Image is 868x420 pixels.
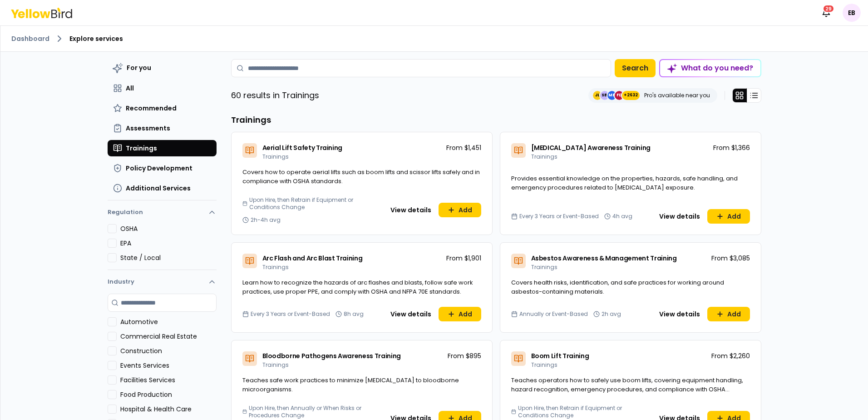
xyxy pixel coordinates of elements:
span: Trainings [531,263,557,271]
span: Trainings [126,144,157,153]
span: Aerial Lift Safety Training [262,143,343,152]
span: Asbestos Awareness & Management Training [531,254,677,263]
button: Add [707,307,750,321]
button: 29 [817,4,835,22]
button: All [108,80,217,96]
p: Pro's available near you [644,92,710,99]
span: +2632 [624,91,638,100]
button: Add [439,203,481,217]
p: 60 results in Trainings [231,89,319,102]
span: All [126,84,134,93]
span: Every 3 Years or Event-Based [251,310,330,318]
button: What do you need? [659,59,761,77]
span: Additional Services [126,184,191,193]
button: View details [654,307,705,321]
span: Covers health risks, identification, and safe practices for working around asbestos-containing ma... [511,278,724,296]
label: Construction [120,346,217,355]
span: Assessments [126,124,170,133]
p: From $3,085 [711,254,750,263]
div: 29 [823,5,834,13]
span: Covers how to operate aerial lifts such as boom lifts and scissor lifts safely and in compliance ... [242,168,480,185]
label: Automotive [120,317,217,326]
span: Trainings [262,263,289,271]
span: 2h avg [602,310,621,318]
button: Recommended [108,100,217,116]
span: Trainings [262,361,289,369]
span: MB [607,91,616,100]
span: Bloodborne Pathogens Awareness Training [262,351,401,360]
span: Upon Hire, then Annually or When Risks or Procedures Change [249,405,381,419]
span: Trainings [262,153,289,160]
button: Trainings [108,140,217,156]
div: What do you need? [660,60,760,76]
span: Every 3 Years or Event-Based [519,213,599,220]
span: Policy Development [126,164,192,173]
button: Policy Development [108,160,217,176]
span: Teaches operators how to safely use boom lifts, covering equipment handling, hazard recognition, ... [511,376,743,402]
span: FD [615,91,624,100]
span: EB [843,4,861,22]
span: Annually or Event-Based [519,310,588,318]
nav: breadcrumb [11,33,857,44]
p: From $1,451 [446,143,481,152]
span: Trainings [531,153,557,160]
p: From $895 [448,351,481,360]
span: 4h avg [612,213,632,220]
span: Arc Flash and Arc Blast Training [262,254,363,263]
span: Provides essential knowledge on the properties, hazards, safe handling, and emergency procedures ... [511,174,738,192]
span: Explore services [69,34,123,43]
span: Trainings [531,361,557,369]
label: Food Production [120,390,217,399]
button: View details [385,307,437,321]
button: View details [385,203,437,217]
div: Regulation [108,224,217,270]
span: Upon Hire, then Retrain if Equipment or Conditions Change [518,405,650,419]
h3: Trainings [231,114,761,126]
span: Teaches safe work practices to minimize [MEDICAL_DATA] to bloodborne microorganisms. [242,376,459,394]
span: [MEDICAL_DATA] Awareness Training [531,143,651,152]
button: Add [439,307,481,321]
label: State / Local [120,253,217,262]
button: For you [108,59,217,76]
label: Hospital & Health Care [120,405,217,414]
button: Additional Services [108,180,217,196]
button: Search [615,59,656,77]
span: For you [127,63,151,72]
p: From $1,366 [713,143,750,152]
span: Boom Lift Training [531,351,589,360]
label: Events Services [120,361,217,370]
button: View details [654,209,705,224]
span: Learn how to recognize the hazards of arc flashes and blasts, follow safe work practices, use pro... [242,278,473,296]
span: JL [593,91,602,100]
button: Regulation [108,204,217,224]
p: From $1,901 [446,254,481,263]
button: Assessments [108,120,217,136]
span: Recommended [126,104,177,113]
label: OSHA [120,224,217,233]
button: Add [707,209,750,224]
span: Upon Hire, then Retrain if Equipment or Conditions Change [249,196,381,211]
label: EPA [120,239,217,248]
p: From $2,260 [711,351,750,360]
label: Facilities Services [120,375,217,385]
a: Dashboard [11,34,49,43]
span: 2h-4h avg [251,216,281,224]
button: Industry [108,270,217,294]
label: Commercial Real Estate [120,332,217,341]
span: SB [600,91,609,100]
span: 8h avg [344,310,364,318]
